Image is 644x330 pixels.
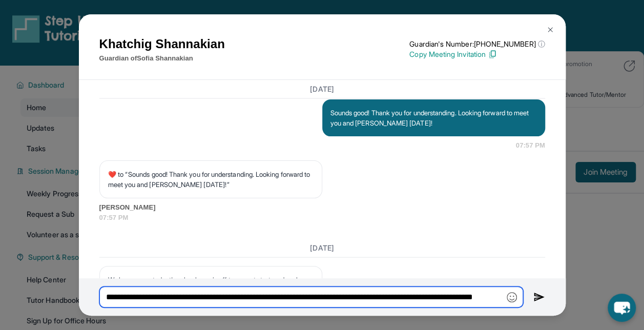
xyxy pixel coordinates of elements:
span: [PERSON_NAME] [99,202,545,213]
img: Close Icon [546,26,554,34]
span: ⓘ [537,39,545,49]
span: 07:57 PM [516,140,545,151]
h3: [DATE] [99,243,545,253]
img: Send icon [533,291,545,303]
img: Emoji [507,292,517,302]
span: 07:57 PM [99,213,545,223]
p: Guardian of Sofia Shannakian [99,53,225,64]
h1: Khatchig Shannakian [99,35,225,53]
button: chat-button [608,294,636,322]
p: Sounds good! Thank you for understanding. Looking forward to meet you and [PERSON_NAME] [DATE]! [330,108,537,128]
p: Guardian's Number: [PHONE_NUMBER] [409,39,545,49]
p: We hope your student's school year is off to a great start, and we hope you had a wonderful holid... [108,275,314,316]
p: Copy Meeting Invitation [409,49,545,59]
p: ​❤️​ to “ Sounds good! Thank you for understanding. Looking forward to meet you and [PERSON_NAME]... [108,169,314,190]
img: Copy Icon [488,50,497,59]
h3: [DATE] [99,84,545,94]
